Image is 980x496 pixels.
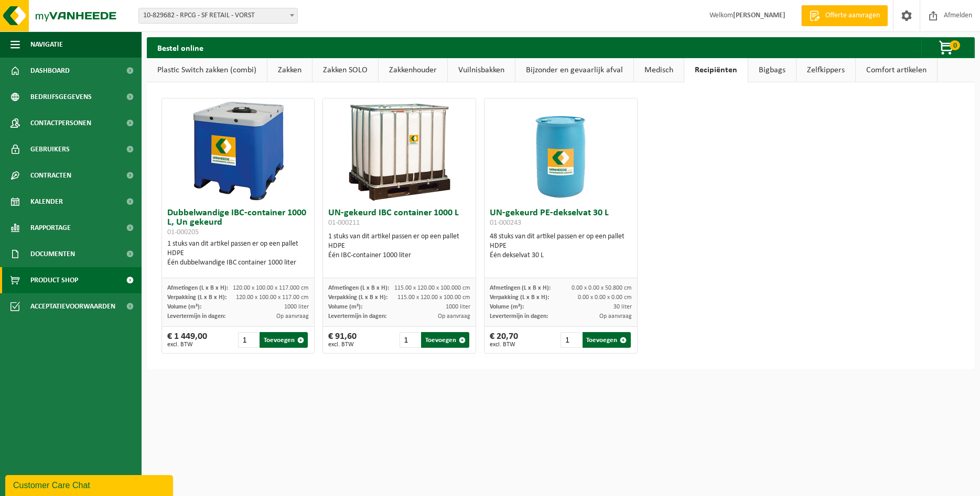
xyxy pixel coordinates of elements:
span: 10-829682 - RPCG - SF RETAIL - VORST [138,8,298,24]
span: Verpakking (L x B x H): [328,294,387,301]
span: Contactpersonen [30,110,91,136]
div: HDPE [490,241,631,251]
span: Product Shop [30,267,78,293]
span: 0 [950,40,960,50]
span: 30 liter [613,304,632,310]
a: Zelfkippers [796,58,855,82]
div: HDPE [328,241,470,251]
span: Bedrijfsgegevens [30,84,92,110]
div: 1 stuks van dit artikel passen er op een pallet [167,239,309,268]
span: 0.00 x 0.00 x 50.800 cm [572,285,632,291]
strong: [PERSON_NAME] [733,12,785,19]
h2: Bestel online [147,37,214,58]
span: Rapportage [30,215,71,241]
input: 1 [400,332,421,348]
span: Offerte aanvragen [823,10,882,21]
span: Afmetingen (L x B x H): [328,285,389,291]
span: excl. BTW [490,341,518,348]
a: Medisch [634,58,684,82]
span: Levertermijn in dagen: [328,313,386,319]
span: 120.00 x 100.00 x 117.000 cm [233,285,309,291]
div: Één dubbelwandige IBC container 1000 liter [167,258,309,268]
img: 01-000243 [508,98,613,203]
h3: UN-gekeurd IBC container 1000 L [328,208,470,229]
span: Volume (m³): [490,304,524,310]
span: Documenten [30,241,75,267]
div: € 91,60 [328,332,357,348]
a: Plastic Switch zakken (combi) [147,58,267,82]
span: 115.00 x 120.00 x 100.00 cm [397,294,470,301]
span: Verpakking (L x B x H): [167,294,227,301]
img: 01-000211 [347,98,452,203]
img: 01-000205 [186,98,290,203]
span: Op aanvraag [599,313,632,319]
a: Offerte aanvragen [801,5,888,26]
h3: Dubbelwandige IBC-container 1000 L, Un gekeurd [167,208,309,237]
span: 01-000243 [490,219,521,227]
span: Volume (m³): [328,304,362,310]
span: excl. BTW [167,341,207,348]
span: 01-000205 [167,228,199,236]
span: 1000 liter [446,304,470,310]
button: 0 [921,37,974,58]
iframe: chat widget [5,473,175,496]
span: Afmetingen (L x B x H): [490,285,551,291]
a: Comfort artikelen [856,58,937,82]
span: 115.00 x 120.00 x 100.000 cm [394,285,470,291]
span: Op aanvraag [276,313,309,319]
div: 48 stuks van dit artikel passen er op een pallet [490,232,631,260]
a: Zakken SOLO [313,58,378,82]
span: Op aanvraag [438,313,470,319]
button: Toevoegen [583,332,631,348]
span: 1000 liter [284,304,309,310]
span: 0.00 x 0.00 x 0.00 cm [578,294,632,301]
div: Één dekselvat 30 L [490,251,631,260]
span: Levertermijn in dagen: [490,313,548,319]
input: 1 [238,332,259,348]
div: HDPE [167,249,309,258]
h3: UN-gekeurd PE-dekselvat 30 L [490,208,631,229]
span: 10-829682 - RPCG - SF RETAIL - VORST [139,8,297,23]
span: Verpakking (L x B x H): [490,294,549,301]
a: Bigbags [748,58,796,82]
span: 01-000211 [328,219,360,227]
a: Zakken [267,58,312,82]
span: Contracten [30,162,71,189]
a: Vuilnisbakken [448,58,515,82]
span: Dashboard [30,58,70,84]
span: Acceptatievoorwaarden [30,293,115,319]
span: Levertermijn in dagen: [167,313,225,319]
span: Afmetingen (L x B x H): [167,285,228,291]
span: Kalender [30,189,63,215]
span: 120.00 x 100.00 x 117.00 cm [236,294,309,301]
a: Recipiënten [684,58,748,82]
div: € 1 449,00 [167,332,207,348]
button: Toevoegen [421,332,469,348]
span: Gebruikers [30,136,70,162]
button: Toevoegen [260,332,308,348]
a: Bijzonder en gevaarlijk afval [515,58,633,82]
input: 1 [561,332,581,348]
span: Navigatie [30,31,63,58]
span: Volume (m³): [167,304,201,310]
div: Één IBC-container 1000 liter [328,251,470,260]
div: € 20,70 [490,332,518,348]
span: excl. BTW [328,341,357,348]
a: Zakkenhouder [379,58,447,82]
div: 1 stuks van dit artikel passen er op een pallet [328,232,470,260]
